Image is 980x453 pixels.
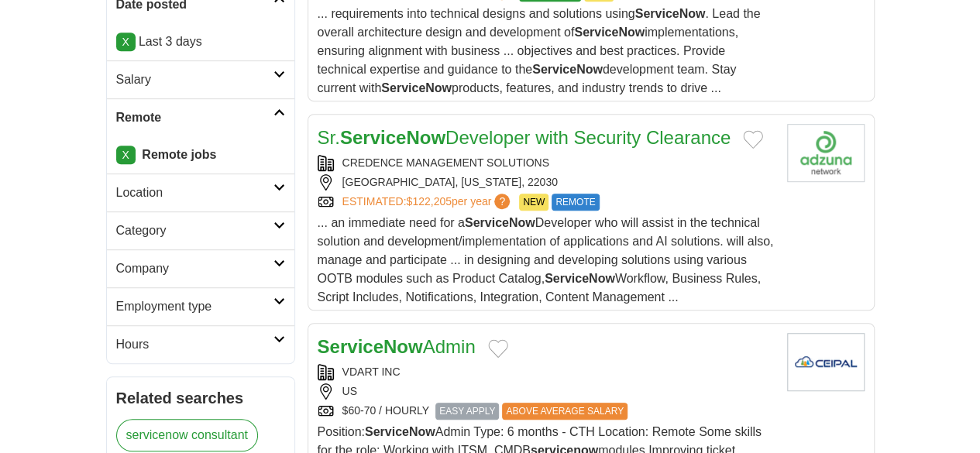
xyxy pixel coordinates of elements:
[318,383,775,400] div: US
[116,33,285,51] p: Last 3 days
[107,287,294,325] a: Employment type
[519,194,548,211] span: NEW
[545,272,615,285] strong: ServiceNow
[494,194,510,209] span: ?
[465,216,535,229] strong: ServiceNow
[142,148,216,161] strong: Remote jobs
[787,124,865,182] img: Company logo
[318,364,775,380] div: VDART INC
[488,339,508,358] button: Add to favorite jobs
[574,26,645,39] strong: ServiceNow
[116,297,273,316] h2: Employment type
[318,7,761,94] span: ... requirements into technical designs and solutions using . Lead the overall architecture desig...
[107,325,294,363] a: Hours
[318,216,774,304] span: ... an immediate need for a Developer who will assist in the technical solution and development/i...
[318,127,731,148] a: Sr.ServiceNowDeveloper with Security Clearance
[107,211,294,249] a: Category
[318,403,775,420] div: $60-70 / HOURLY
[406,195,451,208] span: $122,205
[635,7,706,20] strong: ServiceNow
[318,336,423,357] strong: ServiceNow
[318,174,775,190] div: [GEOGRAPHIC_DATA], [US_STATE], 22030
[116,33,136,51] a: X
[107,60,294,98] a: Salary
[365,425,435,438] strong: ServiceNow
[340,127,445,148] strong: ServiceNow
[116,386,285,410] h2: Related searches
[107,98,294,136] a: Remote
[116,146,136,164] a: X
[318,336,476,357] a: ServiceNowAdmin
[107,249,294,287] a: Company
[116,335,273,354] h2: Hours
[318,155,775,171] div: CREDENCE MANAGEMENT SOLUTIONS
[743,130,763,149] button: Add to favorite jobs
[342,194,514,211] a: ESTIMATED:$122,205per year?
[381,81,452,94] strong: ServiceNow
[116,259,273,278] h2: Company
[116,108,273,127] h2: Remote
[116,184,273,202] h2: Location
[532,63,603,76] strong: ServiceNow
[552,194,599,211] span: REMOTE
[787,333,865,391] img: Company logo
[435,403,499,420] span: EASY APPLY
[116,70,273,89] h2: Salary
[116,419,258,451] a: servicenow consultant
[116,221,273,240] h2: Category
[502,403,628,420] span: ABOVE AVERAGE SALARY
[107,173,294,211] a: Location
